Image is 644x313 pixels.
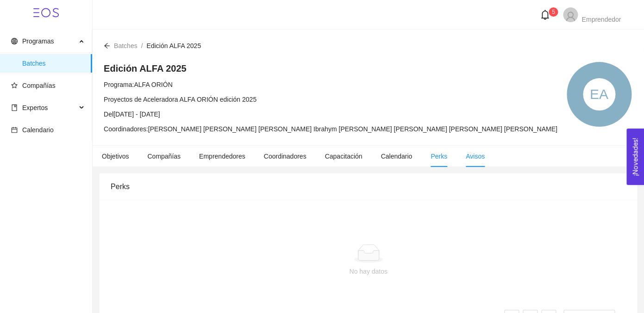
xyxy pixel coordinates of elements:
[104,96,256,103] span: Proyectos de Aceleradora ALFA ORIÓN edición 2025
[104,62,557,75] h4: Edición ALFA 2025
[552,9,555,15] span: 5
[626,129,644,185] button: Open Feedback Widget
[104,110,160,118] span: Del [DATE] - [DATE]
[431,153,447,160] span: Perks
[147,153,181,160] span: Compañías
[104,125,557,133] span: Coordinadores: [PERSON_NAME] [PERSON_NAME] [PERSON_NAME] Ibrahym [PERSON_NAME] [PERSON_NAME] [PER...
[22,82,56,89] span: Compañías
[581,16,621,23] span: Emprendedor
[264,153,306,160] span: Coordinadores
[22,37,54,45] span: Programas
[540,10,550,20] span: bell
[565,11,576,22] span: user
[102,153,129,160] span: Objetivos
[466,153,485,160] span: Avisos
[381,153,412,160] span: Calendario
[129,266,607,276] div: No hay datos
[104,81,173,88] span: Programa: ALFA ORIÓN
[111,173,626,200] div: Perks
[146,42,201,49] span: Edición ALFA 2025
[549,7,558,17] sup: 5
[22,104,48,111] span: Expertos
[11,82,18,89] span: star
[114,42,138,49] span: Batches
[104,43,110,49] span: arrow-left
[583,78,615,110] div: EA
[22,126,54,134] span: Calendario
[199,153,245,160] span: Emprendedores
[11,127,18,133] span: calendar
[325,153,362,160] span: Capacitación
[11,104,18,111] span: book
[141,42,143,49] span: /
[11,38,18,44] span: global
[22,54,85,73] span: Batches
